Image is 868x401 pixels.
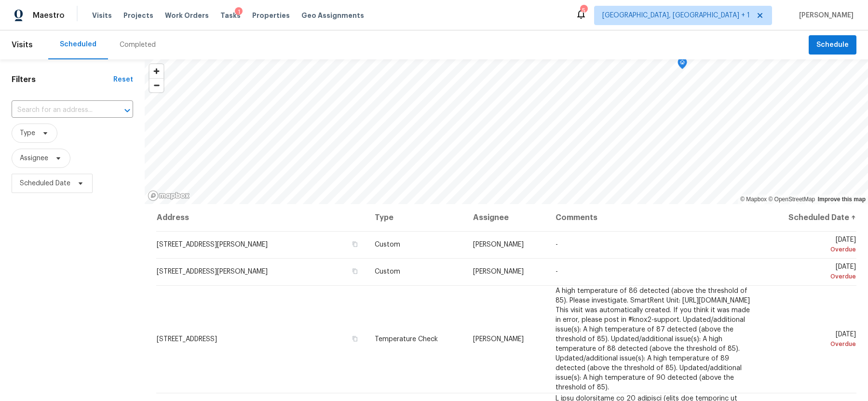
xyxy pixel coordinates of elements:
div: Map marker [678,57,687,72]
button: Copy Address [351,334,359,343]
div: Overdue [765,272,856,281]
span: Projects [123,11,153,20]
div: Scheduled [60,40,96,49]
span: Maestro [33,11,65,20]
canvas: Map [145,59,868,204]
button: Schedule [809,35,856,55]
span: Custom [375,241,400,248]
span: Tasks [220,12,241,19]
span: A high temperature of 86 detected (above the threshold of 85). Please investigate. SmartRent Unit... [556,288,750,391]
a: Mapbox homepage [148,190,190,201]
span: Geo Assignments [301,11,364,20]
h1: Filters [12,75,113,84]
div: Reset [113,75,133,84]
span: Assignee [20,153,48,163]
th: Type [367,204,465,231]
button: Copy Address [351,240,359,249]
th: Assignee [465,204,548,231]
button: Zoom out [149,78,163,92]
span: [DATE] [765,331,856,349]
div: 1 [235,7,243,17]
span: [STREET_ADDRESS][PERSON_NAME] [157,268,268,275]
span: Custom [375,268,400,275]
span: - [556,268,558,275]
span: Scheduled Date [20,179,70,188]
div: 5 [580,6,587,15]
span: - [556,241,558,248]
th: Comments [548,204,758,231]
span: Visits [12,34,33,55]
a: Improve this map [818,196,866,203]
a: OpenStreetMap [768,196,815,203]
span: [GEOGRAPHIC_DATA], [GEOGRAPHIC_DATA] + 1 [602,11,750,20]
button: Copy Address [351,267,359,276]
span: [PERSON_NAME] [473,268,524,275]
div: Completed [120,40,156,50]
input: Search for an address... [12,103,106,118]
div: Overdue [765,339,856,349]
a: Mapbox [740,196,767,203]
span: Zoom out [149,79,163,92]
span: [DATE] [765,263,856,281]
span: [DATE] [765,236,856,254]
span: Visits [92,11,112,20]
span: [STREET_ADDRESS] [157,336,217,343]
span: Type [20,128,35,138]
span: [PERSON_NAME] [795,11,854,20]
th: Scheduled Date ↑ [758,204,856,231]
th: Address [156,204,367,231]
div: Overdue [765,245,856,254]
span: Work Orders [165,11,209,20]
span: [STREET_ADDRESS][PERSON_NAME] [157,241,268,248]
button: Open [121,104,134,117]
span: Temperature Check [375,336,438,343]
span: Schedule [816,39,849,51]
span: [PERSON_NAME] [473,241,524,248]
span: Properties [252,11,290,20]
button: Zoom in [149,64,163,78]
span: [PERSON_NAME] [473,336,524,343]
